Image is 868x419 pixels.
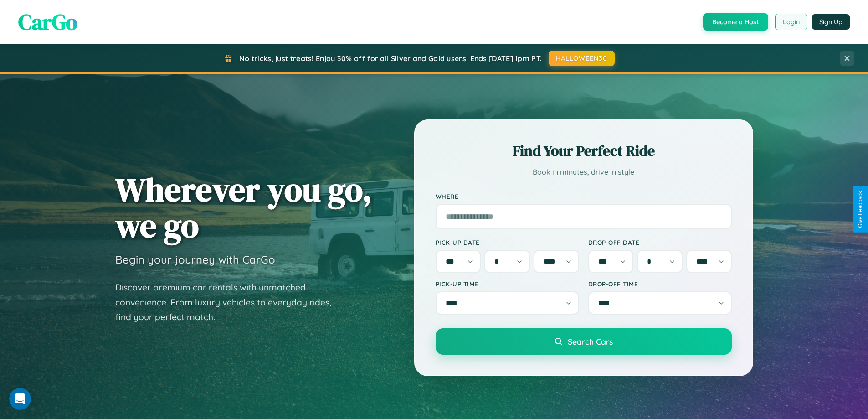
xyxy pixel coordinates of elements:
[115,280,343,325] p: Discover premium car rentals with unmatched convenience. From luxury vehicles to everyday rides, ...
[115,253,275,266] h3: Begin your journey with CarGo
[588,280,732,288] label: Drop-off Time
[239,54,542,63] span: No tricks, just treats! Enjoy 30% off for all Silver and Gold users! Ends [DATE] 1pm PT.
[115,171,372,243] h1: Wherever you go, we go
[588,238,732,246] label: Drop-off Date
[436,166,732,179] p: Book in minutes, drive in style
[436,192,732,200] label: Where
[436,238,579,246] label: Pick-up Date
[18,7,77,37] span: CarGo
[436,280,579,288] label: Pick-up Time
[703,13,768,31] button: Become a Host
[812,14,850,30] button: Sign Up
[857,191,863,228] div: Give Feedback
[436,141,732,161] h2: Find Your Perfect Ride
[775,14,807,30] button: Login
[436,328,732,355] button: Search Cars
[568,336,613,347] span: Search Cars
[9,388,31,410] iframe: Intercom live chat
[549,51,615,66] button: HALLOWEEN30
